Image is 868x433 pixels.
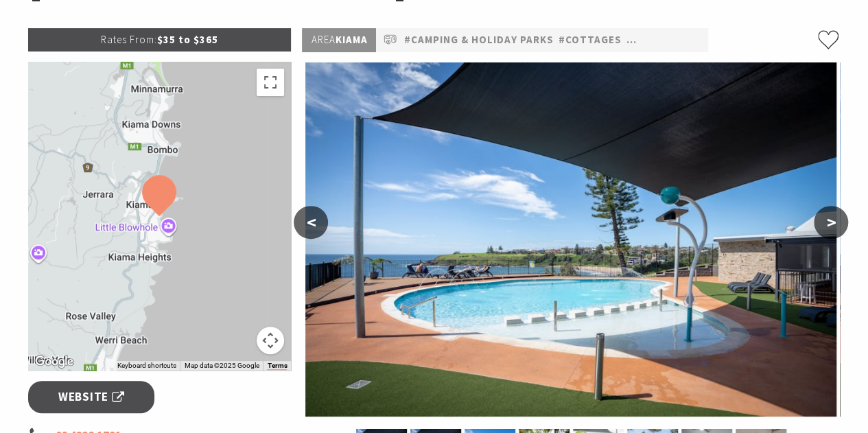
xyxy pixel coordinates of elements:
[257,69,284,96] button: Toggle fullscreen view
[814,206,848,239] button: >
[558,32,621,49] a: #Cottages
[101,33,157,46] span: Rates From:
[294,206,328,239] button: <
[32,353,77,371] a: Open this area in Google Maps (opens a new window)
[302,28,376,52] p: Kiama
[58,388,124,406] span: Website
[311,33,335,46] span: Area
[28,381,155,413] a: Website
[403,32,553,49] a: #Camping & Holiday Parks
[626,32,705,49] a: #Pet Friendly
[302,62,840,417] img: Cabins at Surf Beach Holiday Park
[28,28,292,51] p: $35 to $365
[32,353,77,371] img: Google
[184,362,259,369] span: Map data ©2025 Google
[117,361,176,371] button: Keyboard shortcuts
[257,327,284,354] button: Map camera controls
[267,362,287,370] a: Terms (opens in new tab)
